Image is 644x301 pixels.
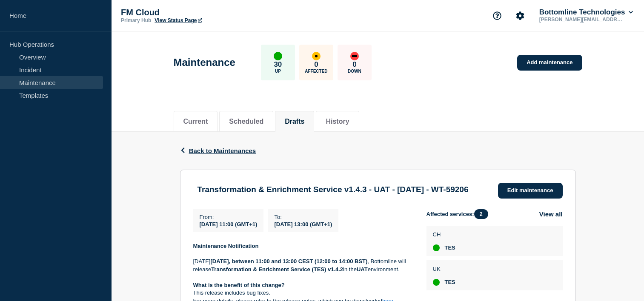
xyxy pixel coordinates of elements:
strong: Transformation & Enrichment Service (TES) v1.4.2 [211,266,343,273]
span: TES [445,279,455,286]
button: History [326,118,349,125]
p: FM Cloud [121,8,291,17]
h3: Transformation & Enrichment Service v1.4.3 - UAT - [DATE] - WT-59206 [197,185,469,194]
div: affected [312,52,321,60]
button: Drafts [285,118,304,125]
p: 0 [314,60,318,69]
button: Scheduled [229,118,263,125]
button: Support [488,7,506,25]
span: TES [445,244,455,251]
span: [DATE] 13:00 (GMT+1) [274,221,332,227]
p: Affected [305,69,327,74]
a: View Status Page [155,17,202,23]
p: CH [433,231,455,238]
p: From : [200,214,258,220]
p: Down [348,69,361,74]
p: Primary Hub [121,17,151,23]
strong: [DATE], between 11:00 and 13:00 CEST (12:00 to 14:00 BST) [210,258,367,264]
p: 0 [352,60,356,69]
div: down [350,52,359,60]
p: 30 [274,60,282,69]
button: Current [183,118,208,125]
div: up [274,52,282,60]
h1: Maintenance [174,57,235,68]
div: up [433,279,440,286]
span: [DATE] 11:00 (GMT+1) [200,221,258,227]
button: View all [539,209,563,219]
button: Account settings [511,7,529,25]
p: Up [275,69,281,74]
button: Bottomline Technologies [538,8,635,17]
button: Back to Maintenances [180,147,256,154]
strong: Maintenance Notification [193,243,259,249]
p: [PERSON_NAME][EMAIL_ADDRESS][DOMAIN_NAME] [538,17,626,23]
span: Back to Maintenances [189,147,256,154]
span: Affected services: [426,209,492,219]
a: Add maintenance [517,55,582,71]
strong: What is the benefit of this change? [193,282,285,288]
span: 2 [474,209,488,219]
p: UK [433,266,455,272]
p: To : [274,214,332,220]
strong: UAT [357,266,368,273]
p: This release includes bug fixes. [193,289,413,297]
a: Edit maintenance [498,183,563,199]
p: [DATE] , Bottomline will release in the environment. [193,258,413,273]
div: up [433,244,440,251]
